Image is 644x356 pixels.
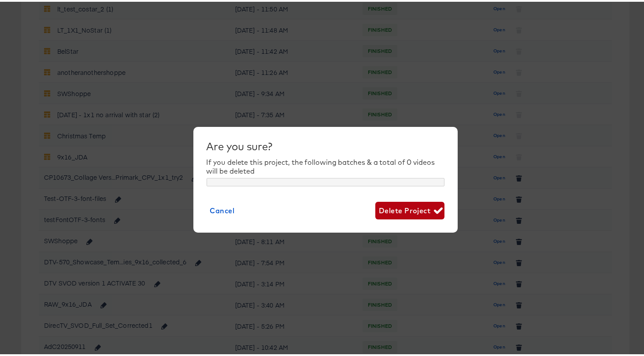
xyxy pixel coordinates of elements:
button: Cancel [207,200,238,218]
button: Delete Project [375,200,444,218]
span: Cancel [210,203,235,215]
div: If you delete this project, the following batches & a total of 0 videos will be deleted [207,156,444,174]
div: Are you sure? [207,138,444,151]
span: Delete Project [379,203,441,215]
